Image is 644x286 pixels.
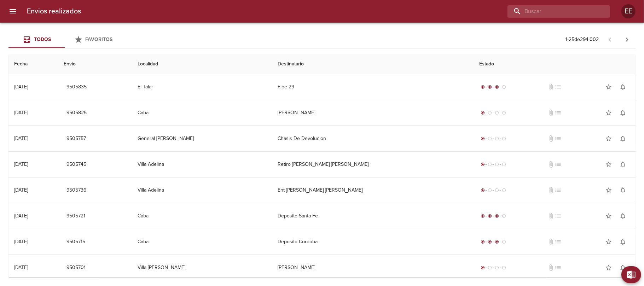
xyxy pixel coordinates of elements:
[132,126,272,151] td: General [PERSON_NAME]
[14,213,28,219] div: [DATE]
[555,187,562,194] span: No tiene pedido asociado
[495,162,499,167] span: radio_button_unchecked
[481,162,485,167] span: radio_button_checked
[495,111,499,115] span: radio_button_unchecked
[547,187,555,194] span: No tiene documentos adjuntos
[502,136,506,141] span: radio_button_unchecked
[8,31,122,48] div: Tabs Envios
[605,135,612,142] span: star_border
[621,266,641,283] button: Exportar Excel
[619,212,626,220] span: notifications_none
[479,83,507,91] div: En viaje
[14,84,28,90] div: [DATE]
[547,212,555,220] span: No tiene documentos adjuntos
[605,212,612,220] span: star_border
[58,54,132,74] th: Envio
[605,238,612,245] span: star_border
[86,36,113,42] span: Favoritos
[565,36,599,43] p: 1 - 25 de 294.002
[488,188,492,192] span: radio_button_unchecked
[502,240,506,244] span: radio_button_unchecked
[495,240,499,244] span: radio_button_checked
[602,36,619,43] span: Pagina anterior
[605,161,612,168] span: star_border
[555,238,562,245] span: No tiene pedido asociado
[502,85,506,89] span: radio_button_unchecked
[272,100,474,126] td: [PERSON_NAME]
[555,212,562,220] span: No tiene pedido asociado
[64,235,88,249] button: 9505715
[602,183,616,197] button: Agregar a favoritos
[481,111,485,115] span: radio_button_checked
[132,152,272,177] td: Villa Adelina
[272,126,474,151] td: Chasis De Devolucion
[272,255,474,280] td: [PERSON_NAME]
[132,54,272,74] th: Localidad
[495,136,499,141] span: radio_button_unchecked
[66,160,86,169] span: 9505745
[64,132,89,145] button: 9505757
[66,263,86,272] span: 9505701
[272,54,474,74] th: Destinatario
[14,135,28,141] div: [DATE]
[64,184,89,197] button: 9505736
[602,80,616,94] button: Agregar a favoritos
[14,161,28,167] div: [DATE]
[272,177,474,203] td: Ent [PERSON_NAME] [PERSON_NAME]
[547,264,555,271] span: No tiene documentos adjuntos
[64,261,88,274] button: 9505701
[619,135,626,142] span: notifications_none
[621,4,636,18] div: Abrir información de usuario
[605,83,612,91] span: star_border
[619,31,636,48] span: Pagina siguiente
[272,229,474,255] td: Deposito Cordoba
[481,214,485,218] span: radio_button_checked
[479,212,507,220] div: En viaje
[502,111,506,115] span: radio_button_unchecked
[66,186,86,195] span: 9505736
[132,255,272,280] td: Villa [PERSON_NAME]
[616,80,630,94] button: Activar notificaciones
[619,109,626,116] span: notifications_none
[132,203,272,229] td: Caba
[479,135,507,142] div: Generado
[27,6,81,17] h6: Envios realizados
[555,264,562,271] span: No tiene pedido asociado
[64,106,89,119] button: 9505825
[272,74,474,100] td: Fibe 29
[64,158,89,171] button: 9505745
[621,4,636,18] div: EE
[616,157,630,171] button: Activar notificaciones
[488,111,492,115] span: radio_button_unchecked
[66,83,87,92] span: 9505835
[132,229,272,255] td: Caba
[495,265,499,270] span: radio_button_unchecked
[488,214,492,218] span: radio_button_checked
[502,162,506,167] span: radio_button_unchecked
[507,5,598,18] input: buscar
[502,214,506,218] span: radio_button_unchecked
[616,132,630,146] button: Activar notificaciones
[479,187,507,194] div: Generado
[619,161,626,168] span: notifications_none
[479,109,507,116] div: Generado
[616,235,630,249] button: Activar notificaciones
[602,261,616,275] button: Agregar a favoritos
[4,3,21,20] button: menu
[14,264,28,270] div: [DATE]
[481,240,485,244] span: radio_button_checked
[502,265,506,270] span: radio_button_unchecked
[555,135,562,142] span: No tiene pedido asociado
[66,109,87,117] span: 9505825
[481,188,485,192] span: radio_button_checked
[495,85,499,89] span: radio_button_checked
[602,132,616,146] button: Agregar a favoritos
[605,109,612,116] span: star_border
[8,54,58,74] th: Fecha
[479,264,507,271] div: Generado
[605,264,612,271] span: star_border
[602,235,616,249] button: Agregar a favoritos
[272,203,474,229] td: Deposito Santa Fe
[488,265,492,270] span: radio_button_unchecked
[64,81,89,94] button: 9505835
